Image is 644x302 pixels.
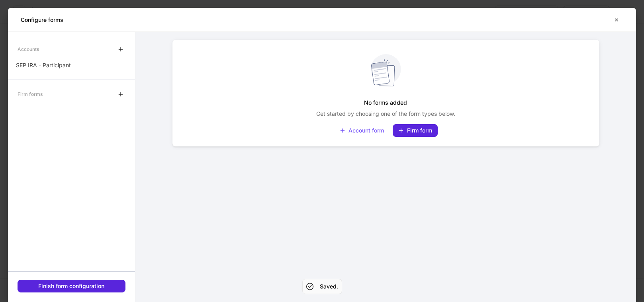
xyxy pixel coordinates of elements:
[18,280,125,292] button: Finish form configuration
[320,283,339,290] h5: Saved.
[316,110,455,118] p: Get started by choosing one of the form types below.
[16,61,71,69] p: SEP IRA - Participant
[398,127,433,134] div: Firm form
[8,57,135,73] a: SEP IRA - Participant
[39,283,105,289] div: Finish form configuration
[334,124,390,137] button: Account form
[364,95,407,110] h5: No forms added
[339,127,384,134] div: Account form
[18,42,39,56] div: Accounts
[21,16,63,24] h5: Configure forms
[18,87,43,101] div: Firm forms
[393,124,438,137] button: Firm form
